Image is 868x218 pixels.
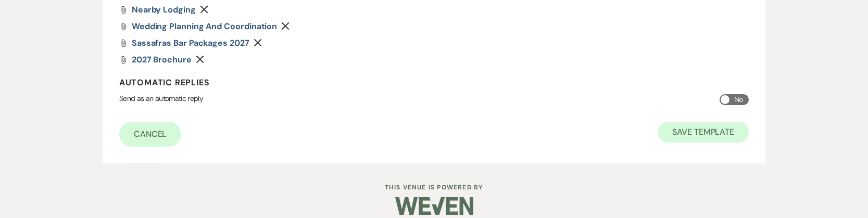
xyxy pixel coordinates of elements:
[132,22,277,31] a: Wedding Planning and Coordination
[132,6,196,14] a: Nearby Lodging
[119,122,182,147] a: Cancel
[119,77,749,88] h4: Automatic Replies
[734,93,743,106] span: No
[119,94,203,103] span: Send as an automatic reply
[132,37,249,48] span: Sassafras Bar Packages 2027
[132,54,192,65] span: 2027 Brochure
[132,56,192,64] a: 2027 Brochure
[658,122,749,143] button: Save Template
[132,21,277,32] span: Wedding Planning and Coordination
[132,39,249,47] a: Sassafras Bar Packages 2027
[132,4,196,15] span: Nearby Lodging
